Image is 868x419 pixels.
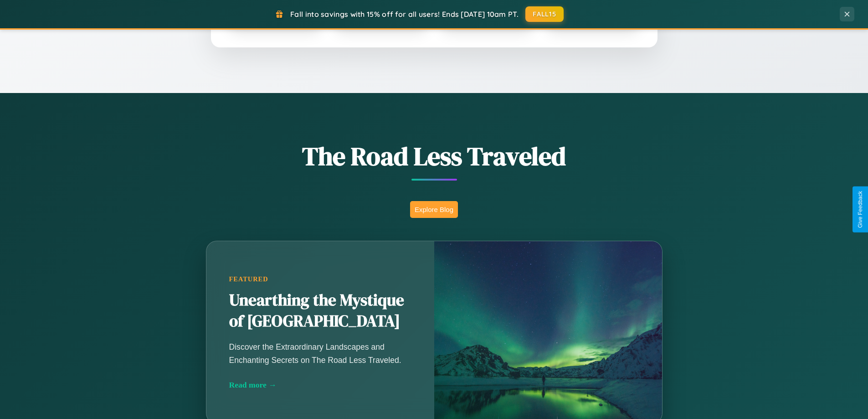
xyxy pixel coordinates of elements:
button: FALL15 [525,6,564,22]
h1: The Road Less Traveled [161,139,708,174]
div: Give Feedback [857,191,863,228]
div: Featured [229,275,411,283]
span: Fall into savings with 15% off for all users! Ends [DATE] 10am PT. [290,10,519,19]
h2: Unearthing the Mystique of [GEOGRAPHIC_DATA] [229,290,411,332]
p: Discover the Extraordinary Landscapes and Enchanting Secrets on The Road Less Traveled. [229,341,411,366]
button: Explore Blog [410,201,458,218]
div: Read more → [229,380,411,390]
